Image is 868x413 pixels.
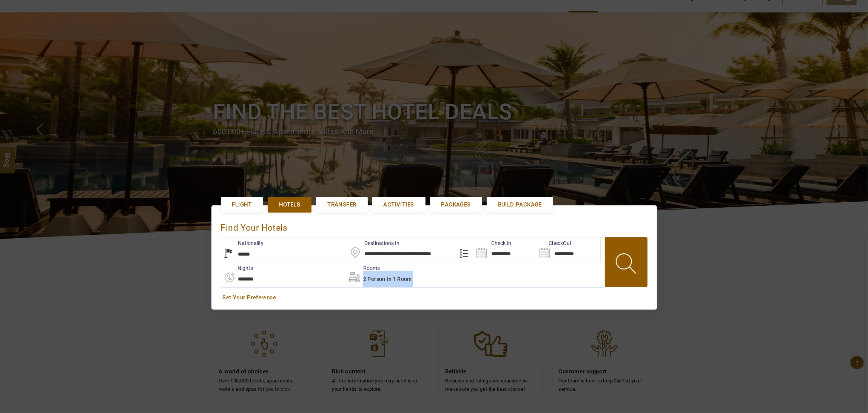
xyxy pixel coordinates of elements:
input: Search [474,237,537,262]
a: Packages [430,197,482,213]
span: Build Package [498,201,542,209]
span: 2 Person in 1 Room [363,276,412,282]
label: Nationality [221,239,264,247]
div: Find Your Hotels [221,215,648,237]
a: Hotels [268,197,311,213]
a: Build Package [487,197,553,213]
span: Flight [232,201,252,209]
input: Search [537,237,600,262]
a: Activities [372,197,426,213]
a: Transfer [316,197,367,213]
label: nights [221,264,253,272]
label: CheckOut [537,239,572,247]
label: Destinations In [347,239,399,247]
span: Hotels [279,201,300,209]
label: Check In [474,239,511,247]
span: Activities [384,201,414,209]
span: Packages [441,201,471,209]
a: Set Your Preference [223,294,646,302]
a: Flight [221,197,263,213]
label: Rooms [346,264,380,272]
span: Transfer [327,201,356,209]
